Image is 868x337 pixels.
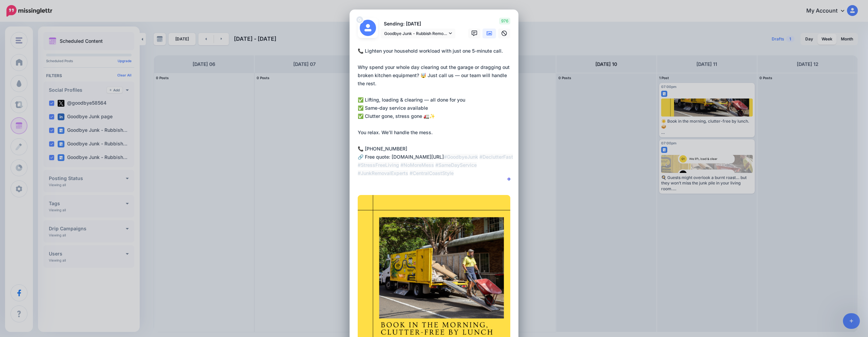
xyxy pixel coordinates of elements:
p: Sending: [DATE] [381,20,455,28]
a: Goodbye Junk - Rubbish Removal [GEOGRAPHIC_DATA] [381,29,455,38]
textarea: To enrich screen reader interactions, please activate Accessibility in Grammarly extension settings [358,47,514,185]
span: Goodbye Junk - Rubbish Removal [GEOGRAPHIC_DATA] [384,30,447,37]
span: 976 [499,18,510,24]
img: user_default_image.png [360,20,376,36]
div: 📞 Lighten your household workload with just one 5-minute call. Why spend your whole day clearing ... [358,47,514,177]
